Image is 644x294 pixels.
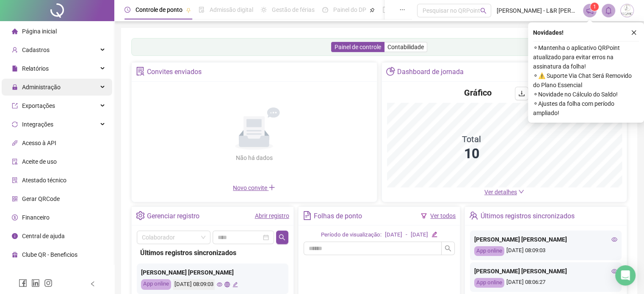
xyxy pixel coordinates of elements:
[631,30,637,36] span: close
[590,3,599,11] sup: 1
[586,7,594,14] span: notification
[272,6,315,13] span: Gestão de férias
[22,233,65,239] span: Central de ajuda
[496,6,578,15] span: [PERSON_NAME] - L&R [PERSON_NAME] E PERSIANAS
[464,87,492,99] h4: Gráfico
[210,6,253,13] span: Admissão digital
[314,209,362,223] div: Folhas de ponto
[474,267,617,276] div: [PERSON_NAME] [PERSON_NAME]
[322,7,328,13] span: dashboard
[140,247,285,258] div: Últimos registros sincronizados
[233,184,275,191] span: Novo convite
[12,121,18,127] span: sync
[232,282,238,287] span: edit
[621,4,633,17] img: 49831
[12,159,18,165] span: audit
[611,236,617,242] span: eye
[22,158,57,165] span: Aceite de uso
[593,4,596,10] span: 1
[430,212,456,219] a: Ver todos
[12,214,18,220] span: dollar
[12,28,18,34] span: home
[605,7,612,14] span: bell
[533,99,639,118] span: ⚬ Ajustes da folha com período ampliado!
[411,231,428,239] div: [DATE]
[22,251,77,258] span: Clube QR - Beneficios
[141,268,284,277] div: [PERSON_NAME] [PERSON_NAME]
[12,140,18,146] span: api
[333,6,366,13] span: Painel do DP
[22,28,57,35] span: Página inicial
[217,282,222,287] span: eye
[474,278,504,288] div: App online
[12,66,18,71] span: file
[484,189,517,195] span: Ver detalhes
[22,84,61,91] span: Administração
[124,7,130,13] span: clock-circle
[303,211,312,220] span: file-text
[12,47,18,53] span: user-add
[224,282,230,287] span: global
[141,279,171,290] div: App online
[173,279,215,290] div: [DATE] 08:09:03
[321,231,381,239] div: Período de visualização:
[484,189,524,195] a: Ver detalhes down
[334,44,381,50] span: Painel de controle
[615,265,636,286] div: Open Intercom Messenger
[518,90,525,97] span: download
[22,214,50,221] span: Financeiro
[474,235,617,244] div: [PERSON_NAME] [PERSON_NAME]
[533,28,564,37] span: Novidades !
[19,279,27,287] span: facebook
[445,245,451,252] span: search
[474,278,617,288] div: [DATE] 08:06:27
[469,211,478,220] span: team
[12,233,18,239] span: info-circle
[22,65,49,72] span: Relatórios
[44,279,53,287] span: instagram
[135,6,182,13] span: Controle de ponto
[370,8,375,13] span: pushpin
[611,268,617,274] span: eye
[22,195,60,202] span: Gerar QRCode
[12,252,18,258] span: gift
[474,246,504,256] div: App online
[22,140,56,146] span: Acesso à API
[147,65,202,79] div: Convites enviados
[474,246,617,256] div: [DATE] 08:09:03
[22,102,55,109] span: Exportações
[386,67,395,76] span: pie-chart
[22,47,50,53] span: Cadastros
[397,65,464,79] div: Dashboard de jornada
[533,71,639,90] span: ⚬ ⚠️ Suporte Via Chat Será Removido do Plano Essencial
[136,211,145,220] span: setting
[279,234,285,241] span: search
[12,196,18,202] span: qrcode
[421,213,427,219] span: filter
[90,281,96,287] span: left
[186,8,191,13] span: pushpin
[215,153,293,162] div: Não há dados
[22,121,53,128] span: Integrações
[22,177,66,184] span: Atestado técnico
[431,231,437,237] span: edit
[533,43,639,71] span: ⚬ Mantenha o aplicativo QRPoint atualizado para evitar erros na assinatura da folha!
[261,7,267,13] span: sun
[533,90,639,99] span: ⚬ Novidade no Cálculo do Saldo!
[399,7,405,13] span: ellipsis
[385,231,402,239] div: [DATE]
[518,189,524,195] span: down
[382,7,388,13] span: book
[406,231,407,239] div: -
[147,209,199,223] div: Gerenciar registro
[387,44,424,50] span: Contabilidade
[480,8,486,14] span: search
[12,177,18,183] span: solution
[199,7,205,13] span: file-done
[12,84,18,90] span: lock
[255,212,289,219] a: Abrir registro
[268,184,275,191] span: plus
[481,209,575,223] div: Últimos registros sincronizados
[12,103,18,109] span: export
[136,67,145,76] span: solution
